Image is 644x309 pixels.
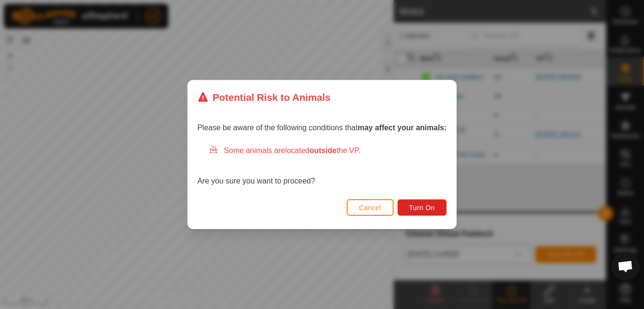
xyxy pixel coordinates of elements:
[397,199,447,216] button: Turn On
[359,204,381,212] span: Cancel
[197,145,447,187] div: Are you sure you want to proceed?
[310,146,337,154] strong: outside
[611,252,640,280] a: Open chat
[197,90,331,105] div: Potential Risk to Animals
[285,146,360,154] span: located the VP.
[347,199,394,216] button: Cancel
[209,145,447,156] div: Some animals are
[358,124,447,132] strong: may affect your animals:
[409,204,435,212] span: Turn On
[197,124,447,132] span: Please be aware of the following conditions that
